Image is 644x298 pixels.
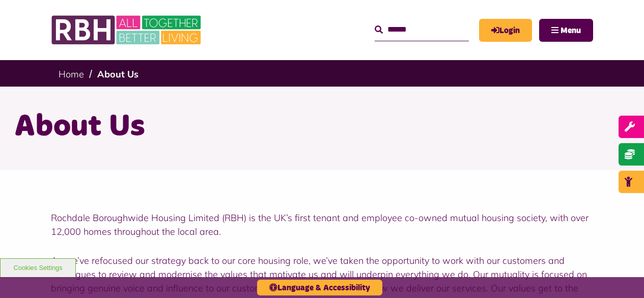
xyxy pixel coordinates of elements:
a: MyRBH [479,19,532,42]
img: RBH [51,10,204,50]
h1: About Us [14,107,630,147]
button: Navigation [539,19,593,42]
a: About Us [97,68,138,80]
p: Rochdale Boroughwide Housing Limited (RBH) is the UK’s first tenant and employee co-owned mutual ... [51,211,593,238]
span: Menu [561,26,581,35]
a: Home [59,68,84,80]
iframe: Netcall Web Assistant for live chat [598,252,644,298]
button: Language & Accessibility [257,280,382,295]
